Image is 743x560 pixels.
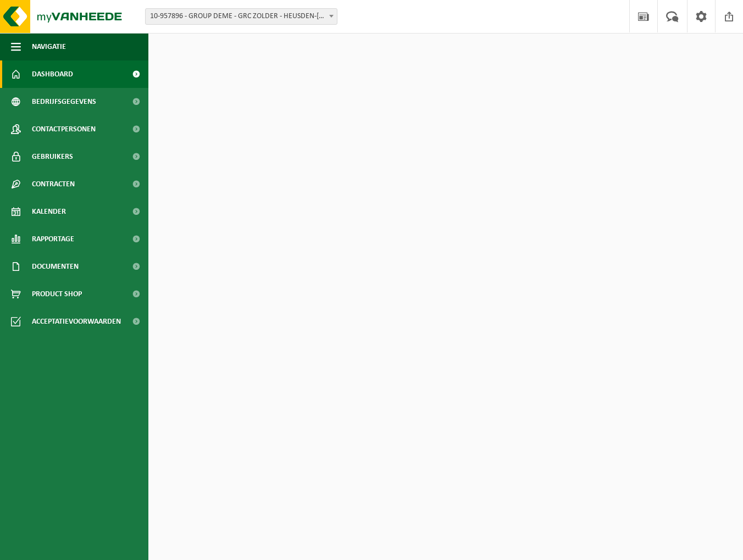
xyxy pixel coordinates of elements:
span: Documenten [32,253,79,280]
span: Contactpersonen [32,115,96,143]
span: 10-957896 - GROUP DEME - GRC ZOLDER - HEUSDEN-ZOLDER [145,8,337,25]
span: Navigatie [32,33,66,60]
span: Acceptatievoorwaarden [32,308,121,335]
span: 10-957896 - GROUP DEME - GRC ZOLDER - HEUSDEN-ZOLDER [146,9,337,24]
span: Product Shop [32,280,82,308]
span: Rapportage [32,225,74,253]
span: Contracten [32,170,75,198]
span: Gebruikers [32,143,73,170]
span: Kalender [32,198,66,225]
span: Dashboard [32,60,73,88]
span: Bedrijfsgegevens [32,88,96,115]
